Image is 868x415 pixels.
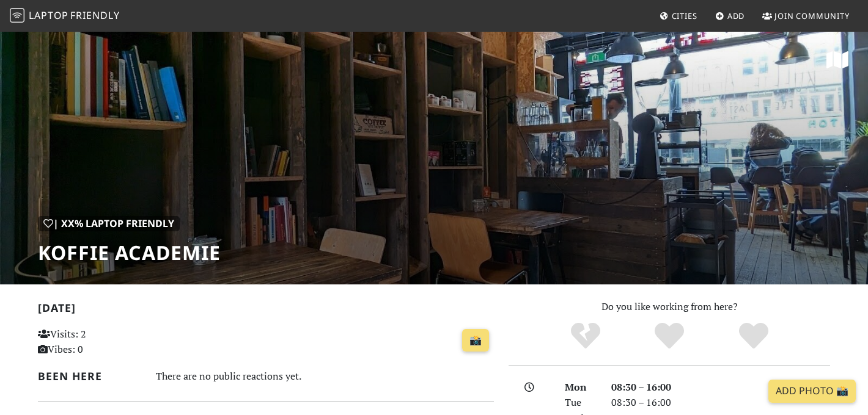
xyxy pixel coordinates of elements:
[557,395,604,411] div: Tue
[38,301,494,319] h2: [DATE]
[156,367,495,385] div: There are no public reactions yet.
[38,370,141,383] h2: Been here
[10,8,24,23] img: LaptopFriendly
[710,5,750,27] a: Add
[29,9,68,22] span: Laptop
[604,380,837,395] div: 08:30 – 16:00
[672,10,697,21] span: Cities
[509,299,830,315] p: Do you like working from here?
[38,327,180,358] p: Visits: 2 Vibes: 0
[757,5,855,27] a: Join Community
[712,321,796,352] div: Definitely!
[70,9,119,22] span: Friendly
[727,10,745,21] span: Add
[655,5,702,27] a: Cities
[557,380,604,395] div: Mon
[604,395,837,411] div: 08:30 – 16:00
[774,10,850,21] span: Join Community
[10,5,120,27] a: LaptopFriendly LaptopFriendly
[38,241,221,264] h1: Koffie Academie
[627,321,712,352] div: Yes
[768,380,856,403] a: Add Photo 📸
[543,321,628,352] div: No
[462,329,489,352] a: 📸
[38,216,180,232] div: | XX% Laptop Friendly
